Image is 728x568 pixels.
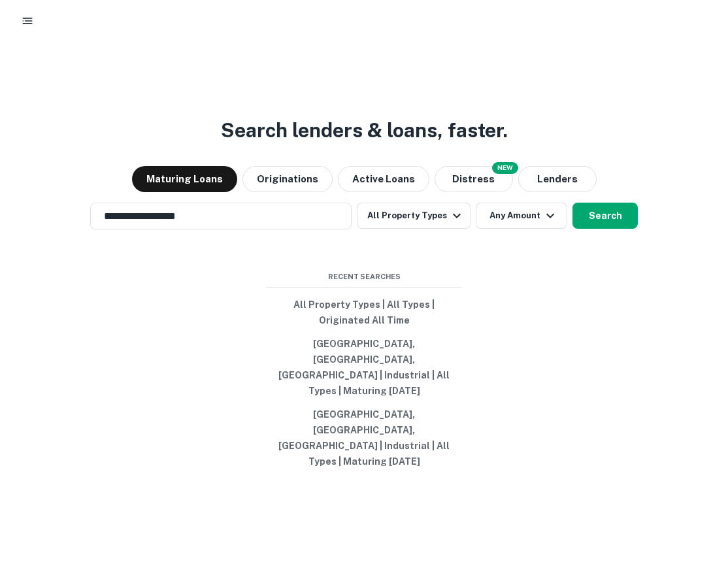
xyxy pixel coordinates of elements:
[266,271,462,282] span: Recent Searches
[266,403,462,473] button: [GEOGRAPHIC_DATA], [GEOGRAPHIC_DATA], [GEOGRAPHIC_DATA] | Industrial | All Types | Maturing [DATE]
[492,162,518,174] div: NEW
[476,203,567,229] button: Any Amount
[266,293,462,332] button: All Property Types | All Types | Originated All Time
[518,166,597,192] button: Lenders
[572,203,638,229] button: Search
[435,166,513,192] button: Search distressed loans with lien and other non-mortgage details.
[338,166,429,192] button: Active Loans
[663,463,728,526] iframe: Chat Widget
[242,166,333,192] button: Originations
[132,166,237,192] button: Maturing Loans
[357,203,471,229] button: All Property Types
[221,116,508,145] h3: Search lenders & loans, faster.
[266,332,462,403] button: [GEOGRAPHIC_DATA], [GEOGRAPHIC_DATA], [GEOGRAPHIC_DATA] | Industrial | All Types | Maturing [DATE]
